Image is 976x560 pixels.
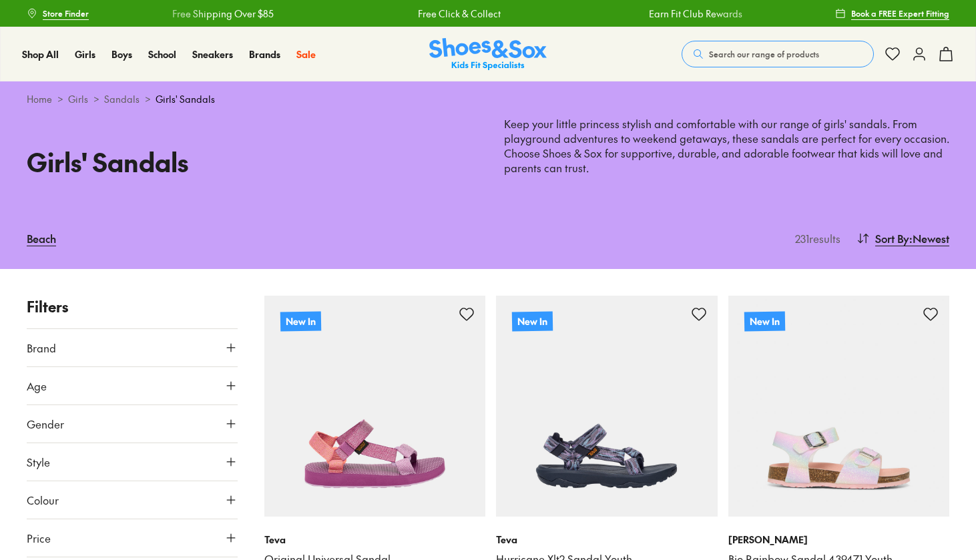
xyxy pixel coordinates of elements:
[296,47,316,61] a: Sale
[27,405,238,443] button: Gender
[75,47,95,61] a: Girls
[27,378,47,394] span: Age
[27,1,89,25] a: Store Finder
[27,143,472,181] h1: Girls' Sandals
[27,530,51,546] span: Price
[192,47,233,61] a: Sneakers
[164,7,266,21] a: Free Shipping Over $85
[27,416,64,432] span: Gender
[682,41,874,67] button: Search our range of products
[249,47,280,61] a: Brands
[909,230,949,246] span: : Newest
[728,296,950,517] a: New In
[857,224,949,253] button: Sort By:Newest
[27,329,238,366] button: Brand
[264,296,486,517] a: New In
[27,340,56,356] span: Brand
[27,224,56,253] a: Beach
[104,92,140,106] a: Sandals
[504,117,949,176] p: Keep your little princess stylish and comfortable with our range of girls' sandals. From playgrou...
[429,38,547,71] a: Shoes & Sox
[851,7,949,19] span: Book a FREE Expert Fitting
[22,47,59,61] a: Shop All
[27,492,59,508] span: Colour
[744,311,784,331] p: New In
[148,47,176,61] a: School
[410,7,493,21] a: Free Click & Collect
[27,519,238,557] button: Price
[280,311,320,331] p: New In
[156,92,215,106] span: Girls' Sandals
[429,38,547,71] img: SNS_Logo_Responsive.svg
[641,7,734,21] a: Earn Fit Club Rewards
[27,367,238,404] button: Age
[27,454,50,470] span: Style
[496,296,718,517] a: New In
[875,230,909,246] span: Sort By
[27,443,238,481] button: Style
[27,92,52,106] a: Home
[27,296,238,318] p: Filters
[111,47,132,61] a: Boys
[709,48,819,60] span: Search our range of products
[27,481,238,519] button: Colour
[835,1,949,25] a: Book a FREE Expert Fitting
[68,92,88,106] a: Girls
[264,533,486,547] p: Teva
[27,92,949,106] div: > > >
[43,7,89,19] span: Store Finder
[790,230,840,246] p: 231 results
[512,311,553,331] p: New In
[496,533,718,547] p: Teva
[728,533,950,547] p: [PERSON_NAME]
